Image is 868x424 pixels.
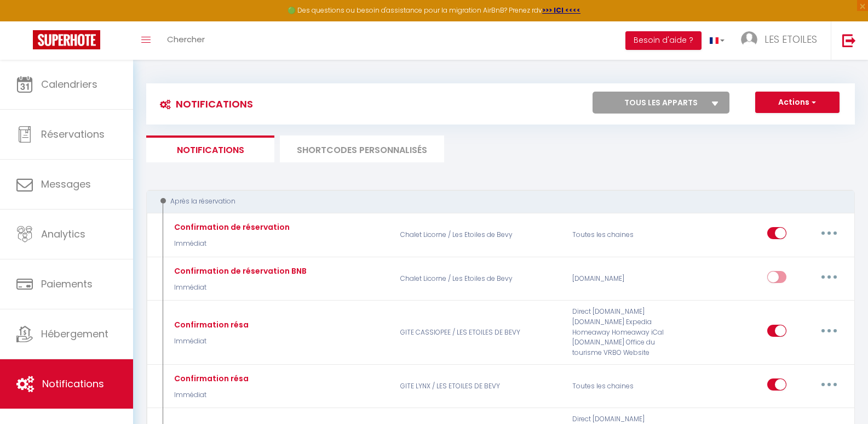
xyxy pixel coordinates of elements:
[41,77,97,91] span: Calendriers
[171,336,249,347] p: Immédiat
[171,390,249,400] p: Immédiat
[565,219,680,251] div: Toutes les chaines
[625,31,702,50] button: Besoin d'aide ?
[33,30,100,49] img: Super Booking
[393,219,565,251] p: Chalet Licorne / Les Etoiles de Bevy
[41,127,105,141] span: Réservations
[565,307,680,358] div: Direct [DOMAIN_NAME] [DOMAIN_NAME] Expedia Homeaway Homeaway iCal [DOMAIN_NAME] Office du tourism...
[393,263,565,295] p: Chalet Licorne / Les Etoiles de Bevy
[741,31,757,48] img: ...
[171,319,249,331] div: Confirmation résa
[565,370,680,402] div: Toutes les chaines
[755,92,840,114] button: Actions
[565,263,680,295] div: [DOMAIN_NAME]
[146,135,274,162] li: Notifications
[167,33,205,45] span: Chercher
[733,21,831,60] a: ... LES ETOILES
[41,227,85,241] span: Analytics
[171,282,307,293] p: Immédiat
[41,177,91,191] span: Messages
[764,32,817,46] span: LES ETOILES
[171,239,290,249] p: Immédiat
[393,370,565,402] p: GITE LYNX / LES ETOILES DE BEVY
[171,265,307,277] div: Confirmation de réservation BNB
[393,307,565,358] p: GITE CASSIOPEE / LES ETOILES DE BEVY
[171,372,249,385] div: Confirmation résa
[542,5,580,15] a: >>> ICI <<<<
[157,196,831,207] div: Après la réservation
[842,33,856,47] img: logout
[159,21,213,60] a: Chercher
[41,327,108,341] span: Hébergement
[154,92,253,116] h3: Notifications
[42,377,104,391] span: Notifications
[171,221,290,233] div: Confirmation de réservation
[41,277,93,291] span: Paiements
[280,135,444,162] li: SHORTCODES PERSONNALISÉS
